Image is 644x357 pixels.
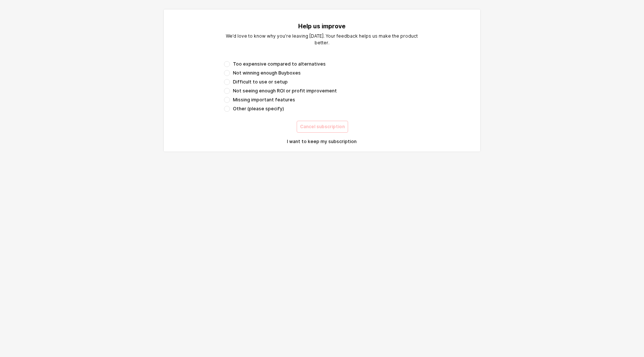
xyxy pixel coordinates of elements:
span: Not seeing enough ROI or profit improvement [233,88,337,94]
span: Other (please specify) [233,106,284,112]
p: I want to keep my subscription [287,139,357,145]
h5: Help us improve [224,22,420,30]
button: Cancel subscription [297,121,348,133]
span: Too expensive compared to alternatives [233,61,326,67]
span: Missing important features [233,97,295,103]
button: I want to keep my subscription [224,136,420,148]
p: Cancel subscription [300,124,345,130]
p: We’d love to know why you’re leaving [DATE]. Your feedback helps us make the product better. [224,33,420,46]
span: Difficult to use or setup [233,79,288,85]
span: Not winning enough Buyboxes [233,70,301,76]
